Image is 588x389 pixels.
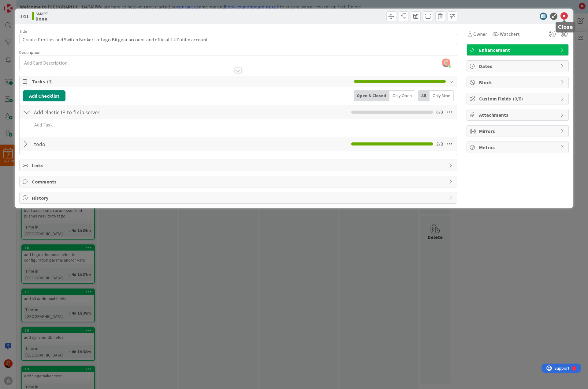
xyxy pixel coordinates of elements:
[32,2,33,7] div: 1
[35,16,48,21] b: Done
[479,95,557,102] span: Custom Fields
[32,107,169,118] input: Add Checklist...
[19,34,457,45] input: type card name here...
[418,90,430,101] div: All
[32,138,169,149] input: Add Checklist...
[479,127,557,135] span: Mirrors
[19,13,29,20] span: ID
[19,28,27,34] label: Title
[47,78,53,85] span: ( 3 )
[473,30,487,38] span: Owner
[24,13,29,19] b: 11
[558,24,573,30] h5: Close
[35,11,48,16] span: SMART
[479,62,557,70] span: Dates
[436,140,443,148] span: 3 / 3
[442,59,450,67] img: ACg8ocI49K8iO9pJFs7GFLvGnGQz901OBmyJ3JkfvHyJa0hNDQwfFdJr=s96-c
[354,90,389,101] div: Open & Closed
[479,144,557,151] span: Metrics
[479,111,557,119] span: Attachments
[19,50,40,55] span: Description
[32,178,446,185] span: Comments
[32,162,446,169] span: Links
[513,96,523,102] span: ( 0/0 )
[436,108,443,116] span: 0 / 0
[32,194,446,202] span: History
[479,46,557,54] span: Enhancement
[23,90,65,101] button: Add Checklist
[32,78,351,85] span: Tasks
[500,30,520,38] span: Watchers
[13,1,28,8] span: Support
[430,90,454,101] div: Only Mine
[389,90,415,101] div: Only Open
[479,79,557,86] span: Block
